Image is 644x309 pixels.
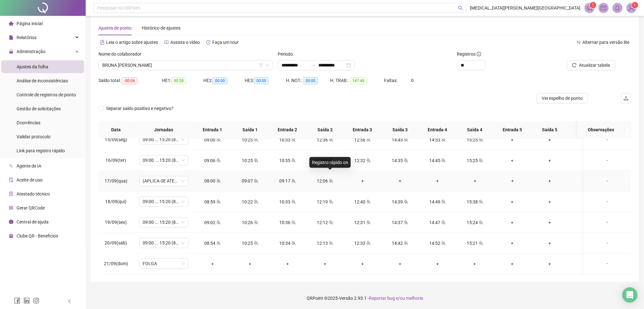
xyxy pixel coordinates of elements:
div: + [499,178,526,185]
div: 15:38 [461,198,489,205]
span: gift [9,234,13,238]
span: Observações [582,126,620,133]
div: 10:34 [274,240,301,247]
span: Registros [457,51,481,58]
div: HE 3: [245,77,286,84]
div: 14:52 [424,240,451,247]
span: swap-right [311,63,316,68]
span: team [216,138,221,142]
span: team [328,179,333,183]
span: team [403,200,408,204]
span: team [441,241,446,245]
div: 12:13 [311,240,339,247]
span: instagram [33,298,39,304]
div: 15:25 [461,157,489,164]
button: Atualizar tabela [567,60,615,70]
span: team [403,241,408,245]
div: + [461,260,489,267]
span: swap [577,40,581,45]
span: Análise de inconsistências [17,78,68,83]
div: 12:40 [349,198,376,205]
div: - [589,240,626,247]
div: + [574,157,601,164]
span: team [441,200,446,204]
span: team [366,138,371,142]
span: Ver espelho de ponto [542,95,583,102]
span: team [366,200,371,204]
span: facebook [14,298,20,304]
span: team [328,138,333,142]
div: + [574,136,601,143]
span: Gerar QRCode [17,205,45,210]
span: team [478,220,483,225]
div: 14:49 [424,198,451,205]
span: -00:06 [122,77,138,84]
span: 0 [411,78,414,83]
span: 00:28 [171,77,186,84]
div: 14:53 [424,136,451,143]
span: team [328,241,333,245]
span: reload [572,63,577,67]
span: FOLGA [143,259,185,269]
div: + [424,260,451,267]
span: team [328,200,333,204]
span: team [366,220,371,225]
span: team [291,220,296,225]
button: Ver espelho de ponto [537,93,588,103]
span: Ajustes da folha [17,64,48,69]
div: 12:12 [311,219,339,226]
span: 09:00 ... 15:20 (8 HORAS) [143,197,185,207]
div: H. TRAB.: [330,77,384,84]
span: team [441,138,446,142]
div: + [424,178,451,185]
div: + [349,178,376,185]
label: Período [278,51,297,58]
div: 10:35 [274,157,301,164]
span: team [366,241,371,245]
div: 10:22 [236,198,264,205]
span: team [478,241,483,245]
div: 08:00 [199,178,226,185]
div: + [499,198,526,205]
span: team [403,158,408,163]
span: mail [601,5,607,11]
div: Saldo total: [98,77,162,84]
div: 14:39 [386,198,414,205]
span: Assista o vídeo [170,40,200,45]
span: 16/09(ter) [106,158,126,163]
span: bell [615,5,620,11]
span: Administração [17,49,45,54]
th: Jornadas [133,121,194,139]
span: 147:48 [350,77,367,84]
div: 09:02 [199,219,226,226]
span: search [458,6,463,10]
div: + [574,260,601,267]
div: + [386,260,414,267]
th: Entrada 5 [494,121,531,139]
div: + [274,260,301,267]
span: team [253,200,258,204]
span: team [441,220,446,225]
div: Registro rápido on [309,157,351,168]
span: 17/09(qua) [105,179,127,184]
div: 10:33 [274,198,301,205]
div: 12:32 [349,157,376,164]
sup: Atualize o seu contato no menu Meus Dados [632,2,638,8]
span: 00:00 [303,77,318,84]
span: Validar protocolo [17,134,51,139]
div: 10:23 [236,136,264,143]
div: + [536,136,564,143]
span: Agente de IA [17,163,41,168]
span: down [265,63,269,67]
div: + [499,240,526,247]
span: 19/09(sex) [105,220,127,225]
span: Relatórios [17,35,37,40]
div: - [589,260,626,267]
span: 21/09(dom) [104,261,128,266]
div: 14:37 [386,219,414,226]
span: team [216,179,221,183]
span: left [67,299,72,304]
span: Link para registro rápido [17,148,65,153]
span: qrcode [9,206,13,210]
span: audit [9,178,13,182]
